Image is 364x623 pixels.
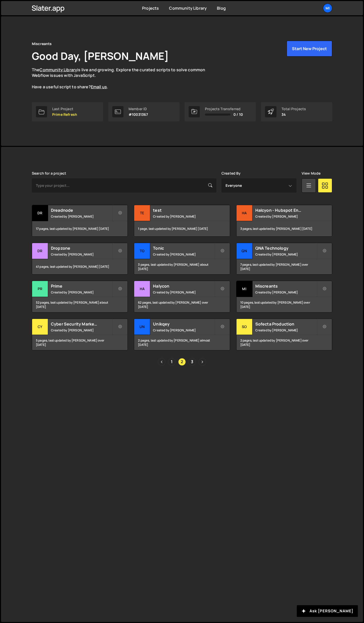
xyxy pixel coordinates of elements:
a: Pr Prime Created by [PERSON_NAME] 52 pages, last updated by [PERSON_NAME] about [DATE] [32,281,128,313]
div: QN [236,243,253,259]
p: The is live and growing. Explore the curated scripts to solve common Webflow issues with JavaScri... [32,67,215,90]
a: Dr Dropzone Created by [PERSON_NAME] 41 pages, last updated by [PERSON_NAME] [DATE] [32,243,128,275]
small: Created by [PERSON_NAME] [153,290,214,294]
small: Created by [PERSON_NAME] [51,252,112,257]
small: Created by [PERSON_NAME] [153,328,214,332]
a: Community Library [39,67,77,73]
div: 3 pages, last updated by [PERSON_NAME] [DATE] [236,221,332,236]
h2: Cyber Security Marketing [51,321,112,327]
a: Blog [217,5,226,11]
h2: Unikqey [153,321,214,327]
div: 7 pages, last updated by [PERSON_NAME] over [DATE] [236,259,332,274]
label: Created By [221,171,241,175]
div: Mi [236,281,253,297]
div: 62 pages, last updated by [PERSON_NAME] over [DATE] [134,297,230,312]
h2: Dropzone [51,245,112,251]
div: Projects Transferred [205,107,243,111]
div: Ha [134,281,150,297]
div: So [236,319,253,335]
div: 17 pages, last updated by [PERSON_NAME] [DATE] [32,221,128,236]
small: Created by [PERSON_NAME] [153,252,214,257]
div: Pagination [32,358,332,366]
a: Mi Miscreants Created by [PERSON_NAME] 10 pages, last updated by [PERSON_NAME] over [DATE] [236,281,332,313]
span: 0 / 10 [233,112,243,117]
a: To Tonic Created by [PERSON_NAME] 3 pages, last updated by [PERSON_NAME] about [DATE] [134,243,230,275]
a: Mi [323,4,332,13]
small: Created by [PERSON_NAME] [51,328,112,332]
div: Ha [236,205,253,221]
div: 52 pages, last updated by [PERSON_NAME] about [DATE] [32,297,128,312]
small: Created by [PERSON_NAME] [255,328,317,332]
p: Prime Refresh [52,112,77,117]
h1: Good Day, [PERSON_NAME] [32,49,169,63]
a: Last Project Prime Refresh [32,102,103,121]
div: Member ID [129,107,148,111]
a: Page 3 [188,358,196,366]
a: Projects [142,5,159,11]
div: Last Project [52,107,77,111]
small: Created by [PERSON_NAME] [153,214,214,219]
div: te [134,205,150,221]
div: Dr [32,205,48,221]
button: Start New Project [287,41,332,56]
h2: QNA Technology [255,245,317,251]
h2: Prime [51,283,112,289]
p: 34 [282,112,306,117]
h2: test [153,207,214,213]
a: Previous page [158,358,165,366]
div: 41 pages, last updated by [PERSON_NAME] [DATE] [32,259,128,274]
a: Email us [91,84,107,90]
a: Dr Dreadnode Created by [PERSON_NAME] 17 pages, last updated by [PERSON_NAME] [DATE] [32,205,128,237]
a: Page 1 [168,358,176,366]
a: Ha Halcyon - Hubspot Enhanced Connections Created by [PERSON_NAME] 3 pages, last updated by [PERS... [236,205,332,237]
div: Dr [32,243,48,259]
h2: Dreadnode [51,207,112,213]
a: QN QNA Technology Created by [PERSON_NAME] 7 pages, last updated by [PERSON_NAME] over [DATE] [236,243,332,275]
div: 10 pages, last updated by [PERSON_NAME] over [DATE] [236,297,332,312]
small: Created by [PERSON_NAME] [255,290,317,294]
a: So Sofecta Production Created by [PERSON_NAME] 2 pages, last updated by [PERSON_NAME] over [DATE] [236,319,332,350]
h2: Halcyon - Hubspot Enhanced Connections [255,207,317,213]
label: Search for a project [32,171,66,175]
h2: Halycon [153,283,214,289]
button: Ask [PERSON_NAME] [297,605,358,617]
small: Created by [PERSON_NAME] [51,214,112,219]
a: te test Created by [PERSON_NAME] 1 page, last updated by [PERSON_NAME] [DATE] [134,205,230,237]
a: Ha Halycon Created by [PERSON_NAME] 62 pages, last updated by [PERSON_NAME] over [DATE] [134,281,230,313]
div: 1 page, last updated by [PERSON_NAME] [DATE] [134,221,230,236]
div: 3 pages, last updated by [PERSON_NAME] about [DATE] [134,259,230,274]
a: Un Unikqey Created by [PERSON_NAME] 2 pages, last updated by [PERSON_NAME] almost [DATE] [134,319,230,350]
h2: Sofecta Production [255,321,317,327]
div: 2 pages, last updated by [PERSON_NAME] over [DATE] [236,335,332,350]
input: Type your project... [32,178,216,193]
h2: Miscreants [255,283,317,289]
div: 5 pages, last updated by [PERSON_NAME] over [DATE] [32,335,128,350]
div: To [134,243,150,259]
small: Created by [PERSON_NAME] [51,290,112,294]
label: View Mode [302,171,320,175]
div: Pr [32,281,48,297]
small: Created by [PERSON_NAME] [255,252,317,257]
div: Un [134,319,150,335]
a: Community Library [169,5,207,11]
small: Created by [PERSON_NAME] [255,214,317,219]
a: Next page [199,358,206,366]
h2: Tonic [153,245,214,251]
div: 2 pages, last updated by [PERSON_NAME] almost [DATE] [134,335,230,350]
div: Miscreants [32,41,52,47]
div: Total Projects [282,107,306,111]
div: Cy [32,319,48,335]
p: #10031367 [129,112,148,117]
a: Cy Cyber Security Marketing Created by [PERSON_NAME] 5 pages, last updated by [PERSON_NAME] over ... [32,319,128,350]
